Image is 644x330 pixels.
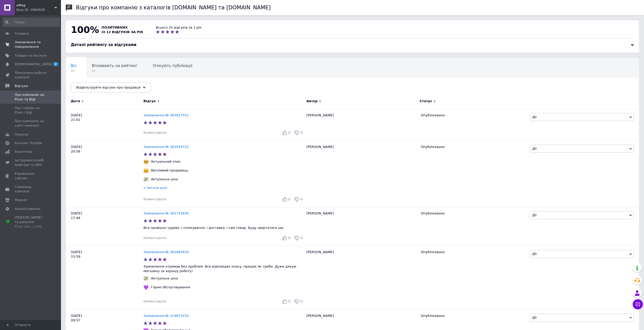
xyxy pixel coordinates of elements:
span: 0 [301,299,303,303]
a: Замовлення № 361687620 [143,250,189,254]
img: :money_with_wings: [143,276,149,281]
span: 2 [53,62,58,66]
a: Замовлення № 363918722 [143,145,189,149]
span: Очікують публікації [153,63,192,68]
span: [PERSON_NAME] та рахунки [15,215,47,229]
span: 0 [301,236,303,240]
span: із 12 відгуків за рік [101,30,143,34]
span: 12 [92,69,138,73]
div: Всього 25 відгуків за 1 рік [156,25,201,30]
div: Коментувати [143,299,166,304]
span: 0 [288,197,290,201]
div: Опубліковані без коментаря [66,77,132,97]
span: Налаштування [15,207,40,211]
span: 0 [288,299,290,303]
span: Інструменти веб-майстра та SEO [15,158,47,167]
span: Деталі рейтингу за відгуками [71,42,136,47]
span: 25 [71,69,77,73]
input: Пошук [3,18,60,27]
span: Про товари на Prom і Bigl [15,106,47,115]
div: Опубліковано [421,113,526,118]
img: :purple_heart: [143,285,149,290]
span: Відгуки [15,84,28,88]
button: Чат з покупцем [633,299,643,309]
span: 100% [71,25,99,35]
div: [DATE] 21:01 [66,109,143,141]
span: Дії [532,252,536,256]
div: [PERSON_NAME] [304,207,418,246]
span: Про компанію на Prom та Bigl [15,93,47,102]
h1: Відгуки про компанію з каталогів [DOMAIN_NAME] та [DOMAIN_NAME] [76,5,271,11]
span: Коментувати [143,131,166,135]
span: Дії [532,213,536,217]
span: Покупці [15,132,28,137]
div: Опубліковано [421,211,526,216]
div: Гарне обслуговування [150,285,191,290]
span: Статус [420,99,432,103]
div: Ваш ID: 3984500 [16,8,61,12]
span: Автор [306,99,318,103]
span: Дата [71,99,80,103]
div: [DATE] 17:44 [66,207,143,246]
div: Prom мікс 1 000 [15,224,47,229]
span: Опубліковані без комен... [71,83,122,87]
div: [DATE] 15:59 [66,246,143,310]
span: Дії [532,147,536,150]
div: Опубліковано [421,145,526,149]
div: Актуальна ціна [150,177,179,182]
span: Дії [532,316,536,319]
div: Деталі рейтингу за відгуками [71,42,634,48]
div: [PERSON_NAME] [304,109,418,141]
img: :money_with_wings: [143,177,149,182]
span: Відгук [143,99,156,103]
div: Читати далі [143,186,304,191]
span: eMag [16,3,54,8]
span: Маркет [15,198,28,202]
div: [PERSON_NAME] [304,141,418,207]
span: [DEMOGRAPHIC_DATA] [15,62,52,67]
span: позитивних [101,26,128,29]
a: Замовлення № 319873210 [143,314,189,318]
p: Все пройшло чудово: і спілкування, і доставка, і сам товар. Буду звертатися ще. [143,226,304,230]
div: Актуальна ціна [150,276,179,281]
span: Коментувати [143,299,166,303]
span: 0 [288,236,290,240]
span: Управління сайтом [15,171,47,181]
div: Опубліковано [421,314,526,318]
div: Ввічливий продавець [150,168,190,173]
span: Показники роботи компанії [15,71,47,80]
a: Замовлення № 362732830 [143,211,189,215]
span: Читати далі [147,186,167,190]
div: [PERSON_NAME] [304,246,418,310]
span: Коментувати [143,236,166,240]
img: :nerd_face: [143,159,149,164]
p: Замовлення отримав без проблем. Все відповідає опису, працює як треба. Дуже дякую магазину за хор... [143,264,304,273]
span: Аналітика [15,149,32,154]
span: Відфільтруйте відгуки про продавця [76,85,140,89]
span: 0 [301,131,303,135]
div: Опубліковано [421,250,526,254]
span: 0 [301,197,303,201]
span: Всі [71,63,77,68]
img: :hugging_face: [143,168,149,173]
span: 0 [288,131,290,135]
span: Про компанію на сайті компанії [15,119,47,128]
a: Замовлення № 363927551 [143,113,189,117]
span: Коментувати [143,197,166,201]
span: Головна [15,31,29,36]
span: Товари та послуги [15,53,47,58]
span: Гаманець компанії [15,185,47,194]
span: Каталог ProSale [15,141,42,145]
div: Актуальний опис [150,159,182,164]
span: Дії [532,115,536,119]
span: Впливають на рейтинг [92,63,138,68]
div: [DATE] 20:58 [66,141,143,207]
span: Замовлення та повідомлення [15,40,47,49]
